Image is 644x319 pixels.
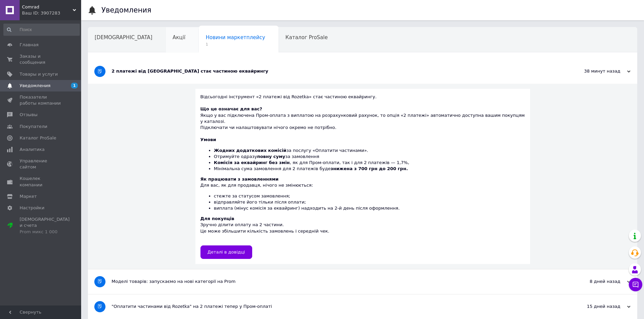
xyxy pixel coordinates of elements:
input: Поиск [3,24,80,36]
b: Для покупців [200,216,234,221]
li: за послугу «Оплатити частинами». [214,148,525,154]
li: відправляйте його тільки після оплати; [214,199,525,205]
b: повну суму [257,154,285,159]
span: Настройки [20,205,44,211]
span: Отзывы [20,112,38,118]
span: Покупатели [20,124,47,130]
b: знижена з 700 грн до 200 грн. [331,166,408,171]
div: 8 дней назад [563,278,630,285]
span: Новини маркетплейсу [206,34,265,41]
b: Що це означає для вас? [200,106,262,111]
span: Comrad [22,4,73,10]
span: Аналитика [20,147,45,153]
span: Показатели работы компании [20,94,63,106]
div: Prom микс 1 000 [20,229,70,235]
li: , як для Пром-оплати, так і для 2 платежів — 1,7%, [214,160,525,166]
b: Комісія за еквайринг без змін [214,160,290,165]
div: Якщо у вас підключена Пром-оплата з виплатою на розрахунковий рахунок, то опція «2 платежі» автом... [200,106,525,131]
span: Заказы и сообщения [20,53,63,65]
div: Ваш ID: 3907283 [22,10,81,16]
span: 1 [206,42,265,47]
span: Маркет [20,193,37,200]
div: Відсьогодні інструмент «2 платежі від Rozetka» стає частиною еквайрингу. [200,94,525,106]
a: Деталі в довідці [200,245,252,259]
div: 38 минут назад [563,68,630,74]
li: Мінімальна сума замовлення для 2 платежів буде [214,166,525,172]
b: Умови [200,137,216,142]
div: Для вас, як для продавця, нічого не змінюється: [200,176,525,211]
li: Отримуйте одразу за замовлення [214,154,525,160]
h1: Уведомления [101,6,151,14]
span: Каталог ProSale [285,34,328,41]
div: Зручно ділити оплату на 2 частини. Це може збільшити кількість замовлень і середній чек. [200,216,525,240]
span: Каталог ProSale [20,135,56,141]
div: "Оплатити частинами від Rozetka" на 2 платежі тепер у Пром-оплаті [112,303,563,310]
span: Акції [173,34,186,41]
span: Деталі в довідці [208,249,245,255]
span: Управление сайтом [20,158,63,170]
button: Чат с покупателем [629,278,642,291]
div: 15 дней назад [563,303,630,310]
span: [DEMOGRAPHIC_DATA] [95,34,152,41]
span: Товары и услуги [20,71,58,77]
b: Як працювати з замовленнями [200,177,279,182]
div: 2 платежі від [GEOGRAPHIC_DATA] стає частиною еквайрингу [112,68,563,74]
span: [DEMOGRAPHIC_DATA] и счета [20,216,70,235]
span: Кошелек компании [20,176,63,188]
li: стежте за статусом замовлення; [214,193,525,199]
span: Уведомления [20,83,50,89]
span: Главная [20,42,39,48]
span: 1 [71,83,78,88]
li: виплата (мінус комісія за еквайринг) надходить на 2-й день після оформлення. [214,205,525,211]
b: Жодних додаткових комісій [214,148,287,153]
div: Моделі товарів: запускаємо на нові категорії на Prom [112,278,563,285]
